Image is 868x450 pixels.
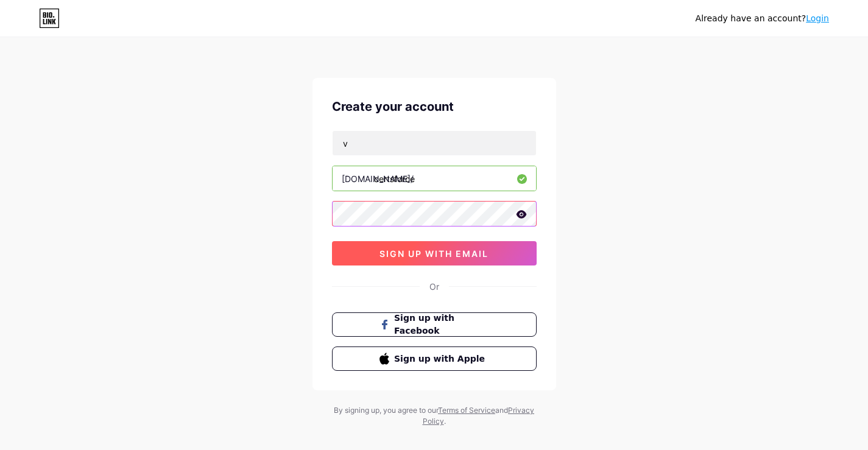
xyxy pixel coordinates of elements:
[394,312,489,337] span: Sign up with Facebook
[333,131,536,155] input: Email
[333,166,536,191] input: username
[429,280,439,293] div: Or
[342,172,414,185] div: [DOMAIN_NAME]/
[332,312,537,337] button: Sign up with Facebook
[332,241,537,265] button: sign up with email
[332,346,537,371] button: Sign up with Apple
[438,406,495,415] a: Terms of Service
[394,353,489,365] span: Sign up with Apple
[696,12,829,25] div: Already have an account?
[331,405,538,427] div: By signing up, you agree to our and .
[332,97,537,116] div: Create your account
[806,13,829,23] a: Login
[379,248,489,259] span: sign up with email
